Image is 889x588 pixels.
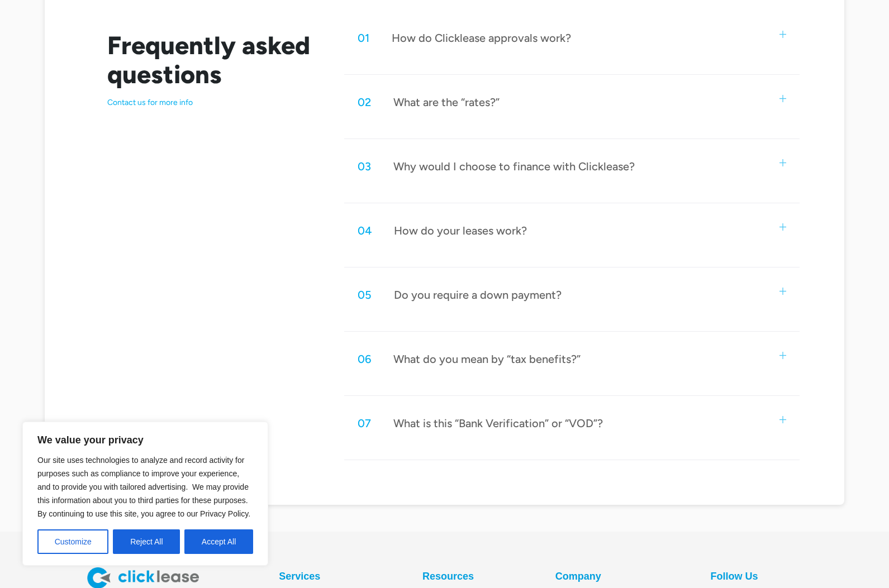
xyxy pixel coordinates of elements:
div: Company [555,567,601,585]
img: small plus [779,352,787,359]
div: 06 [358,352,371,366]
div: Services [279,567,320,585]
img: small plus [779,416,787,423]
p: We value your privacy [37,433,253,447]
button: Accept All [184,529,253,554]
div: We value your privacy [22,422,268,566]
button: Customize [37,529,108,554]
div: 04 [358,223,372,238]
div: 07 [358,416,371,431]
div: How do your leases work? [394,223,527,238]
div: Resources [422,567,474,585]
p: Contact us for more info [107,98,317,108]
div: Follow Us [711,567,758,585]
div: Why would I choose to finance with Clicklease? [393,159,635,174]
div: What do you mean by “tax benefits?” [393,352,581,366]
h2: Frequently asked questions [107,31,317,89]
div: 02 [358,95,371,109]
div: What is this “Bank Verification” or “VOD”? [393,416,603,431]
div: How do Clicklease approvals work? [392,31,571,45]
img: small plus [779,223,787,231]
span: Our site uses technologies to analyze and record activity for purposes such as compliance to impr... [37,456,250,518]
div: Do you require a down payment? [394,288,562,302]
div: 03 [358,159,371,174]
div: What are the “rates?” [393,95,500,109]
img: small plus [779,288,787,295]
img: small plus [779,31,787,38]
div: 05 [358,288,372,302]
img: small plus [779,159,787,166]
button: Reject All [113,529,180,554]
div: 01 [358,31,369,45]
img: small plus [779,95,787,102]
